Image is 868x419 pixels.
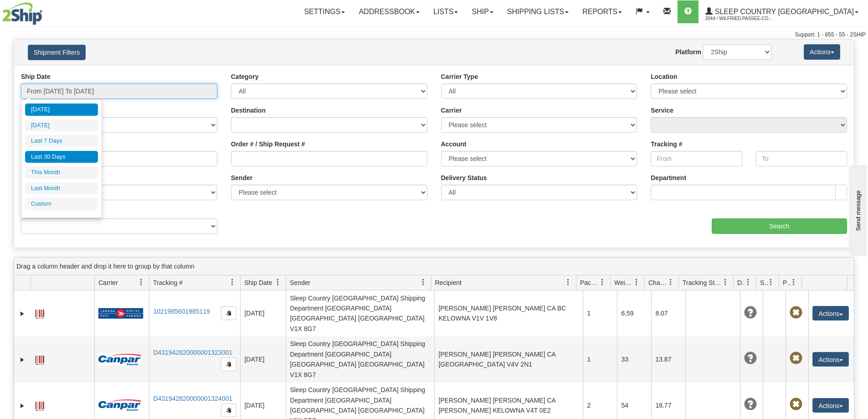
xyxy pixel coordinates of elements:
[35,352,44,366] a: Label
[426,0,465,23] a: Lists
[705,14,774,23] span: 2044 / Wilfried.Passee-Coutrin
[595,274,610,290] a: Packages filter column settings
[231,173,252,182] label: Sender
[25,119,98,132] li: [DATE]
[651,173,686,182] label: Department
[240,336,286,383] td: [DATE]
[153,308,210,315] a: 1021985601985119
[18,355,27,364] a: Expand
[804,44,840,60] button: Actions
[153,278,183,287] span: Tracking #
[617,290,651,336] td: 6.59
[614,278,633,287] span: Weight
[231,140,305,149] label: Order # / Ship Request #
[575,0,629,23] a: Reports
[465,0,500,23] a: Ship
[760,278,768,287] span: Shipment Issues
[737,278,745,287] span: Delivery Status
[25,166,98,179] li: This Month
[441,140,467,149] label: Account
[718,274,733,290] a: Tracking Status filter column settings
[651,336,685,383] td: 13.87
[740,274,756,290] a: Delivery Status filter column settings
[675,47,701,57] label: Platform
[434,290,583,336] td: [PERSON_NAME] [PERSON_NAME] CA BC KELOWNA V1V 1V8
[651,140,682,149] label: Tracking #
[783,278,791,287] span: Pickup Status
[221,403,236,417] button: Copy to clipboard
[583,290,617,336] td: 1
[231,72,259,81] label: Category
[240,290,286,336] td: [DATE]
[583,336,617,383] td: 1
[500,0,575,23] a: Shipping lists
[244,278,272,287] span: Ship Date
[629,274,644,290] a: Weight filter column settings
[712,218,847,234] input: Search
[441,72,478,81] label: Carrier Type
[290,278,310,287] span: Sender
[2,2,42,25] img: logo2044.jpg
[683,278,722,287] span: Tracking Status
[221,357,236,371] button: Copy to clipboard
[786,274,801,290] a: Pickup Status filter column settings
[651,106,673,115] label: Service
[713,8,854,16] span: Sleep Country [GEOGRAPHIC_DATA]
[744,306,757,319] span: Unknown
[560,274,576,290] a: Recipient filter column settings
[25,151,98,163] li: Last 30 Days
[25,135,98,147] li: Last 7 Days
[847,163,867,256] iframe: chat widget
[812,352,849,367] button: Actions
[297,0,352,23] a: Settings
[28,45,86,60] button: Shipment Filters
[7,8,84,15] div: Send message
[2,31,866,39] div: Support: 1 - 855 - 55 - 2SHIP
[651,290,685,336] td: 8.07
[225,274,240,290] a: Tracking # filter column settings
[756,151,847,166] input: To
[98,278,118,287] span: Carrier
[441,173,487,182] label: Delivery Status
[25,182,98,195] li: Last Month
[153,349,232,356] a: D431942620000001323001
[98,308,143,319] img: 20 - Canada Post
[434,336,583,383] td: [PERSON_NAME] [PERSON_NAME] CA [GEOGRAPHIC_DATA] V4V 2N1
[286,336,434,383] td: Sleep Country [GEOGRAPHIC_DATA] Shipping Department [GEOGRAPHIC_DATA] [GEOGRAPHIC_DATA] [GEOGRAPH...
[435,278,462,287] span: Recipient
[153,395,232,402] a: D431942620000001324001
[790,398,802,411] span: Pickup Not Assigned
[648,278,668,287] span: Charge
[25,103,98,116] li: [DATE]
[35,305,44,320] a: Label
[790,306,802,319] span: Pickup Not Assigned
[812,398,849,413] button: Actions
[270,274,286,290] a: Ship Date filter column settings
[617,336,651,383] td: 33
[231,106,266,115] label: Destination
[286,290,434,336] td: Sleep Country [GEOGRAPHIC_DATA] Shipping Department [GEOGRAPHIC_DATA] [GEOGRAPHIC_DATA] [GEOGRAPH...
[441,106,462,115] label: Carrier
[221,306,236,320] button: Copy to clipboard
[663,274,678,290] a: Charge filter column settings
[763,274,779,290] a: Shipment Issues filter column settings
[812,306,849,321] button: Actions
[25,198,98,210] li: Custom
[744,352,757,365] span: Unknown
[98,399,141,411] img: 14 - Canpar
[699,0,865,23] a: Sleep Country [GEOGRAPHIC_DATA] 2044 / Wilfried.Passee-Coutrin
[651,151,742,166] input: From
[744,398,757,411] span: Unknown
[21,72,51,81] label: Ship Date
[14,258,854,275] div: grid grouping header
[35,398,44,412] a: Label
[651,72,677,81] label: Location
[134,274,149,290] a: Carrier filter column settings
[416,274,431,290] a: Sender filter column settings
[98,354,141,365] img: 14 - Canpar
[18,309,27,318] a: Expand
[352,0,426,23] a: Addressbook
[18,401,27,410] a: Expand
[790,352,802,365] span: Pickup Not Assigned
[580,278,599,287] span: Packages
